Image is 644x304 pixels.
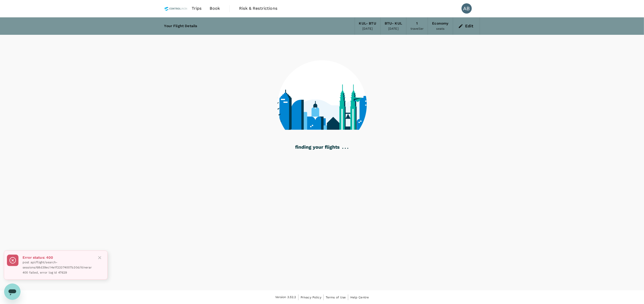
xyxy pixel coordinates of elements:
[457,22,476,30] button: Edit
[388,26,398,31] div: [DATE]
[210,5,220,12] span: Book
[96,254,104,262] button: Close
[350,296,369,299] span: Help Centre
[347,148,348,149] g: .
[462,3,472,14] div: AB
[23,260,92,275] p: post api/flight/search-sessions/68d39ec14e1f23374007b30d/itineraries 400 failed, error log id 47629
[192,5,202,12] span: Trips
[326,295,346,300] a: Terms of Use
[301,296,321,299] span: Privacy Policy
[23,255,92,260] p: Error status: 400
[301,295,321,300] a: Privacy Policy
[432,21,448,26] div: Economy
[164,3,188,14] img: Control Union Malaysia Sdn. Bhd.
[4,284,21,300] iframe: Button to launch messaging window
[345,148,346,149] g: .
[275,295,296,300] span: Version 3.52.2
[342,148,343,149] g: .
[239,5,277,12] span: Risk & Restrictions
[416,21,418,26] div: 1
[385,21,402,26] div: BTU - KUL
[362,26,373,31] div: [DATE]
[350,295,369,300] a: Help Centre
[326,296,346,299] span: Terms of Use
[359,21,376,26] div: KUL - BTU
[411,26,424,31] div: traveller
[164,23,197,29] div: Your Flight Details
[436,26,445,31] div: seats
[295,145,340,150] g: finding your flights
